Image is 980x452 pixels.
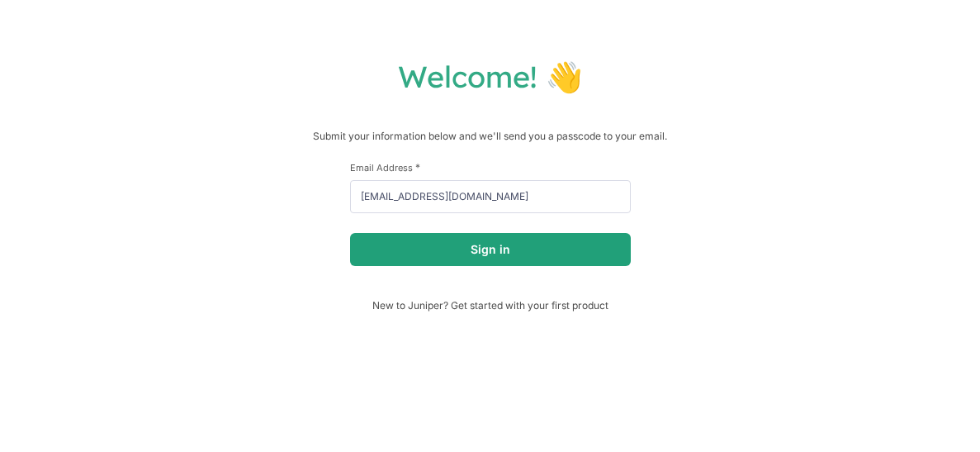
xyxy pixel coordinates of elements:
input: email@example.com [350,180,631,213]
span: New to Juniper? Get started with your first product [350,299,631,312]
h1: Welcome! 👋 [17,58,963,95]
button: Sign in [350,233,631,266]
span: This field is required. [415,161,420,174]
p: Submit your information below and we'll send you a passcode to your email. [17,128,963,145]
label: Email Address [350,161,631,174]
